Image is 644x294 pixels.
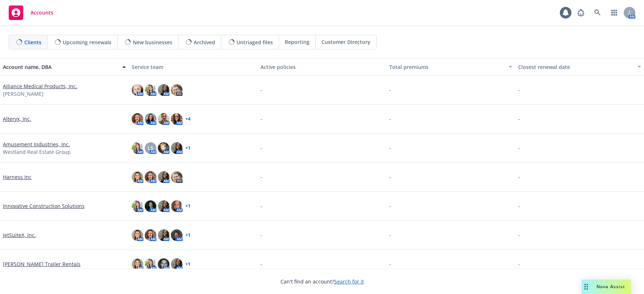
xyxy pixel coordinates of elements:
a: Search [590,5,605,20]
div: Closest renewal date [518,63,633,71]
span: Upcoming renewals [63,38,111,46]
img: photo [158,258,169,270]
img: photo [145,171,156,183]
div: Total premiums [389,63,504,71]
img: photo [145,200,156,212]
span: Archived [194,38,215,46]
span: - [389,144,391,152]
span: Accounts [30,10,53,16]
span: New businesses [133,38,172,46]
img: photo [171,229,182,241]
button: Total premiums [386,58,515,75]
span: [PERSON_NAME] [3,90,44,98]
img: photo [145,229,156,241]
img: photo [171,258,182,270]
button: Service team [129,58,258,75]
span: Untriaged files [237,38,273,46]
img: photo [158,171,169,183]
span: - [518,260,520,268]
span: Clients [24,38,41,46]
img: photo [145,113,156,125]
span: - [261,260,262,268]
img: photo [145,258,156,270]
a: + 1 [185,204,190,208]
span: - [389,231,391,239]
img: photo [132,84,143,96]
a: Alliance Medical Products, Inc. [3,82,77,90]
span: - [389,173,391,181]
img: photo [158,200,169,212]
span: - [261,86,262,94]
span: - [518,202,520,210]
img: photo [132,200,143,212]
img: photo [132,171,143,183]
div: Account name, DBA [3,63,118,71]
span: Can't find an account? [280,278,364,285]
button: Nova Assist [582,279,631,294]
span: - [518,144,520,152]
span: - [261,202,262,210]
span: - [518,173,520,181]
img: photo [132,142,143,154]
span: Westland Real Estate Group [3,148,71,156]
img: photo [171,113,182,125]
a: + 4 [185,117,190,121]
span: - [518,115,520,123]
a: Amusement Industries, Inc. [3,140,70,148]
div: Drag to move [582,279,591,294]
span: - [518,86,520,94]
span: Nova Assist [596,283,625,290]
span: LS [148,144,153,152]
span: Reporting [285,38,309,46]
a: Search for it [334,278,364,285]
span: - [261,173,262,181]
span: - [389,202,391,210]
a: + 1 [185,233,190,237]
a: + 1 [185,146,190,150]
a: JetSuiteX, Inc. [3,231,36,239]
a: Report a Bug [574,5,588,20]
div: Active policies [261,63,383,71]
img: photo [132,113,143,125]
a: Switch app [607,5,622,20]
a: [PERSON_NAME] Trailer Rentals [3,260,81,268]
span: - [389,260,391,268]
img: photo [158,229,169,241]
span: - [389,86,391,94]
span: - [261,144,262,152]
img: photo [145,84,156,96]
a: Innovative Construction Solutions [3,202,85,210]
span: - [261,115,262,123]
a: Accounts [6,3,56,23]
span: - [518,231,520,239]
span: - [261,231,262,239]
span: Customer Directory [321,38,370,46]
a: + 1 [185,262,190,266]
img: photo [171,200,182,212]
img: photo [158,142,169,154]
span: - [389,115,391,123]
button: Active policies [258,58,386,75]
button: Closest renewal date [515,58,644,75]
img: photo [171,142,182,154]
a: Harness Inc [3,173,32,181]
img: photo [171,171,182,183]
img: photo [171,84,182,96]
img: photo [132,258,143,270]
a: Alteryx, Inc. [3,115,31,123]
img: photo [132,229,143,241]
div: Service team [132,63,255,71]
img: photo [158,84,169,96]
img: photo [158,113,169,125]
